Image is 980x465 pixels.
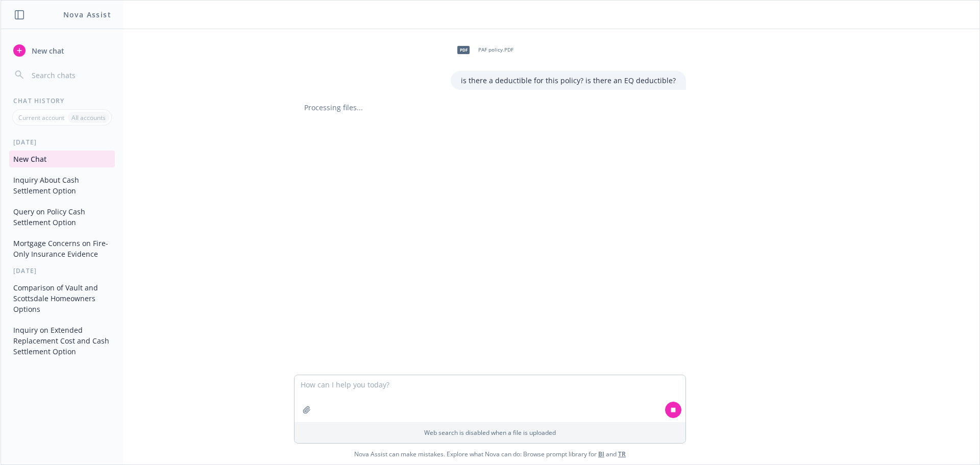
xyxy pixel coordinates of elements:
[9,203,115,231] button: Query on Policy Cash Settlement Option
[18,113,64,122] p: Current account
[1,138,123,146] div: [DATE]
[598,450,604,458] a: BI
[451,37,516,63] div: PDFPAF policy.PDF
[1,96,123,105] div: Chat History
[30,45,64,56] span: New chat
[9,279,115,317] button: Comparison of Vault and Scottsdale Homeowners Options
[461,75,676,86] p: is there a deductible for this policy? is there an EQ deductible?
[30,68,111,82] input: Search chats
[478,46,513,53] span: PAF policy.PDF
[9,172,115,199] button: Inquiry About Cash Settlement Option
[1,266,123,275] div: [DATE]
[9,41,115,60] button: New chat
[63,9,111,20] h1: Nova Assist
[301,428,679,437] p: Web search is disabled when a file is uploaded
[71,113,106,122] p: All accounts
[9,151,115,167] button: New Chat
[294,102,686,113] div: Processing files...
[618,450,626,458] a: TR
[5,444,975,464] span: Nova Assist can make mistakes. Explore what Nova can do: Browse prompt library for and
[9,235,115,262] button: Mortgage Concerns on Fire-Only Insurance Evidence
[457,46,470,54] span: PDF
[9,322,115,360] button: Inquiry on Extended Replacement Cost and Cash Settlement Option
